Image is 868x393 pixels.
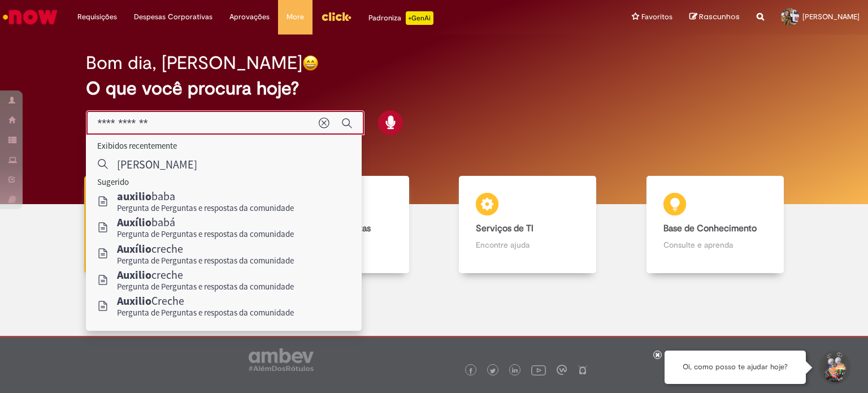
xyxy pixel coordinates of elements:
[1,6,59,28] img: ServiceNow
[699,11,740,22] span: Rascunhos
[86,53,302,73] h2: Bom dia, [PERSON_NAME]
[59,176,247,274] a: Tirar dúvidas Tirar dúvidas com Lupi Assist e Gen Ai
[512,368,518,374] img: logo_footer_linkedin.png
[77,11,117,23] span: Requisições
[321,8,351,25] img: click_logo_yellow_360x200.png
[134,11,212,23] span: Despesas Corporativas
[434,176,622,274] a: Serviços de TI Encontre ajuda
[476,223,533,234] b: Serviços de TI
[578,365,588,375] img: logo_footer_naosei.png
[490,368,496,374] img: logo_footer_twitter.png
[406,11,433,25] p: +GenAi
[86,79,783,98] h2: O que você procura hoje?
[249,348,314,371] img: logo_footer_ambev_rotulo_gray.png
[368,11,433,25] div: Padroniza
[468,368,474,374] img: logo_footer_facebook.png
[689,12,740,23] a: Rascunhos
[531,362,546,377] img: logo_footer_youtube.png
[557,365,567,375] img: logo_footer_workplace.png
[287,11,304,23] span: More
[663,223,757,234] b: Base de Conhecimento
[289,223,371,234] b: Catálogo de Ofertas
[302,55,319,71] img: happy-face.png
[663,239,767,251] p: Consulte e aprenda
[665,351,806,384] div: Oi, como posso te ajudar hoje?
[817,351,851,385] button: Iniciar Conversa de Suporte
[476,239,579,251] p: Encontre ajuda
[641,11,672,23] span: Favoritos
[622,176,809,274] a: Base de Conhecimento Consulte e aprenda
[229,11,270,23] span: Aprovações
[802,12,860,21] span: [PERSON_NAME]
